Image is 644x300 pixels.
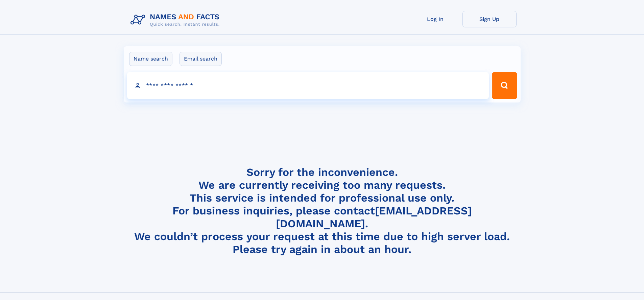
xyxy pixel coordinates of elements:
[492,72,517,99] button: Search Button
[127,72,489,99] input: search input
[180,52,222,66] label: Email search
[128,11,225,29] img: Logo Names and Facts
[128,166,517,256] h4: Sorry for the inconvenience. We are currently receiving too many requests. This service is intend...
[408,11,462,27] a: Log In
[129,52,172,66] label: Name search
[462,11,517,27] a: Sign Up
[276,204,472,230] a: [EMAIL_ADDRESS][DOMAIN_NAME]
